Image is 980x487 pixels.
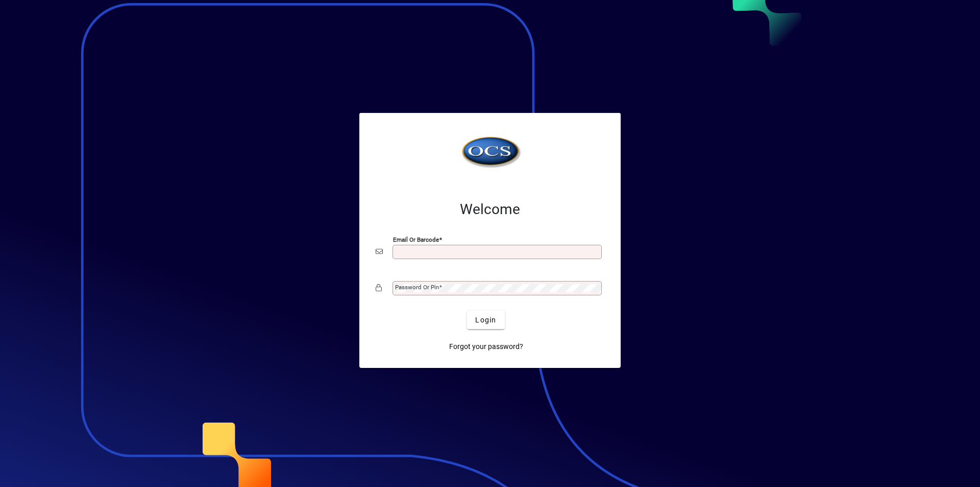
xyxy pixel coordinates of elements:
[445,337,527,356] a: Forgot your password?
[393,236,439,243] mat-label: Email or Barcode
[467,311,504,329] button: Login
[376,201,604,218] h2: Welcome
[449,341,523,352] span: Forgot your password?
[475,315,496,326] span: Login
[395,284,439,291] mat-label: Password or Pin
